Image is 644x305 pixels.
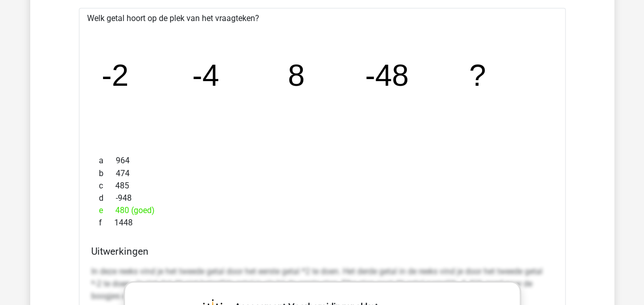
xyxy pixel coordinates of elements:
span: e [99,204,115,216]
div: 1448 [91,216,553,228]
div: 480 (goed) [91,204,553,216]
tspan: -4 [192,58,219,92]
div: 964 [91,155,553,167]
tspan: -2 [101,58,129,92]
div: 474 [91,167,553,179]
span: b [99,167,116,179]
tspan: -48 [365,58,409,92]
span: c [99,179,115,192]
span: f [99,216,114,228]
p: In deze reeks vind je het tweede getal door het eerste getal *2 te doen. Het derde getal in de re... [91,265,553,302]
span: d [99,192,116,204]
div: 485 [91,179,553,192]
div: -948 [91,192,553,204]
h4: Uitwerkingen [91,245,553,257]
tspan: ? [470,58,487,92]
span: a [99,155,116,167]
tspan: 8 [288,58,305,92]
